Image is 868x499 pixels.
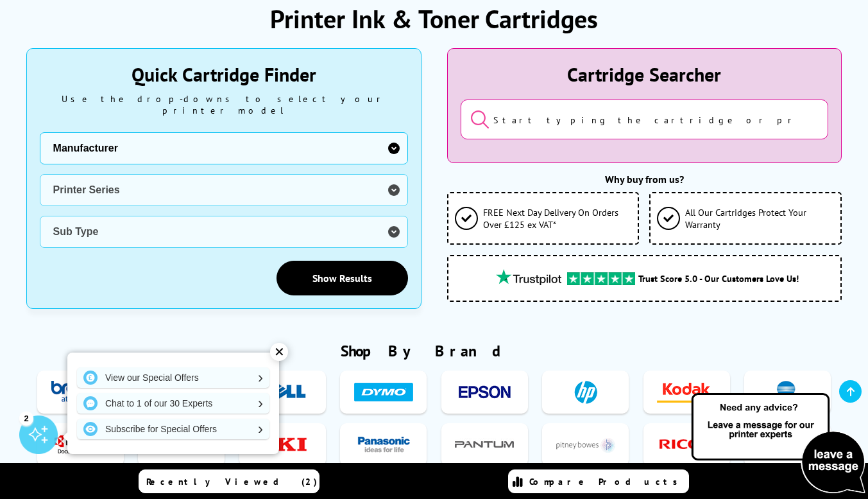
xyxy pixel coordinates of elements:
h2: Shop By Brand [26,341,842,361]
input: Start typing the cartridge or printer's name... [461,100,829,139]
span: All Our Cartridges Protect Your Warranty [685,206,834,231]
img: Kodak [657,380,716,404]
img: Dymo [354,380,413,404]
img: Konica Minolta [758,380,817,404]
a: Show Results [277,261,408,295]
span: Trust Score 5.0 - Our Customers Love Us! [638,272,799,285]
div: Quick Cartridge Finder [40,62,408,87]
div: Cartridge Searcher [461,62,829,87]
img: Brother [51,380,110,404]
div: 2 [19,411,33,425]
span: Compare Products [529,476,685,487]
a: Recently Viewed (2) [139,469,319,493]
img: OKI [253,433,312,457]
div: ✕ [270,343,288,361]
img: Panasonic [354,433,413,457]
h1: Printer Ink & Toner Cartridges [270,2,598,35]
img: trustpilot rating [490,269,567,285]
img: HP [556,380,615,404]
img: Pitney Bowes [556,433,615,457]
img: Ricoh [657,433,716,457]
img: trustpilot rating [567,272,635,285]
img: Epson [455,380,514,404]
img: Open Live Chat window [688,391,868,496]
a: Compare Products [508,469,689,493]
a: Subscribe for Special Offers [77,419,269,439]
img: Pantum [455,433,514,457]
span: Recently Viewed (2) [146,476,318,487]
span: FREE Next Day Delivery On Orders Over £125 ex VAT* [483,206,632,231]
a: View our Special Offers [77,367,269,388]
div: Why buy from us? [447,173,842,186]
img: Dell [253,380,312,404]
div: Use the drop-downs to select your printer model [40,93,408,116]
a: Chat to 1 of our 30 Experts [77,393,269,414]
